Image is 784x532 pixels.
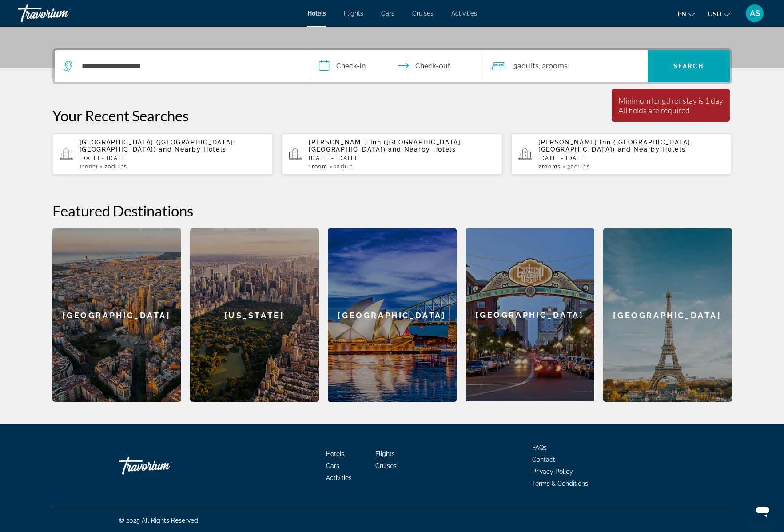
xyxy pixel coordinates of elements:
a: Travorium [119,452,208,479]
a: Flights [344,10,363,17]
span: Adult [337,164,353,170]
div: Search widget [55,50,730,82]
button: [PERSON_NAME] Inn ([GEOGRAPHIC_DATA], [GEOGRAPHIC_DATA]) and Nearby Hotels[DATE] - [DATE]1Room1Adult [282,133,502,175]
a: [GEOGRAPHIC_DATA] [466,228,594,402]
a: Contact [532,456,555,463]
span: 3 [513,60,539,72]
button: Change currency [708,8,730,20]
a: Hotels [307,10,326,17]
span: 1 [80,164,98,170]
button: [PERSON_NAME] Inn ([GEOGRAPHIC_DATA], [GEOGRAPHIC_DATA]) and Nearby Hotels[DATE] - [DATE]2rooms3A... [511,133,732,175]
span: 2 [538,164,561,170]
span: 2 [104,164,127,170]
span: rooms [542,164,561,170]
span: [PERSON_NAME] Inn ([GEOGRAPHIC_DATA], [GEOGRAPHIC_DATA]) [538,139,692,153]
a: [US_STATE] [190,228,319,402]
span: Adults [571,164,590,170]
span: Room [82,164,98,170]
span: Room [312,164,328,170]
button: Search [648,50,730,82]
span: [GEOGRAPHIC_DATA] ([GEOGRAPHIC_DATA], [GEOGRAPHIC_DATA]) [80,139,235,153]
span: 1 [309,164,327,170]
a: Hotels [326,450,345,457]
div: Minimum length of stay is 1 day [618,96,723,105]
a: Cruises [412,10,434,17]
button: [GEOGRAPHIC_DATA] ([GEOGRAPHIC_DATA], [GEOGRAPHIC_DATA]) and Nearby Hotels[DATE] - [DATE]1Room2Ad... [52,133,273,175]
span: AS [750,9,760,18]
span: USD [708,11,721,18]
a: Cruises [375,462,397,469]
h2: Featured Destinations [52,202,732,220]
a: Cars [381,10,394,17]
span: © 2025 All Rights Reserved. [119,517,199,524]
p: [DATE] - [DATE] [80,155,266,161]
span: rooms [546,62,568,70]
button: Check in and out dates [310,50,483,82]
a: Cars [326,462,339,469]
span: and Nearby Hotels [618,146,686,153]
a: FAQs [532,444,547,451]
button: Change language [678,8,695,20]
a: Terms & Conditions [532,480,588,487]
a: Privacy Policy [532,468,573,475]
button: Travelers: 3 adults, 0 children [483,50,648,82]
span: en [678,11,686,18]
button: User Menu [743,4,766,23]
a: [GEOGRAPHIC_DATA] [328,228,457,402]
div: All fields are required [618,105,723,115]
a: Travorium [18,2,107,25]
span: 1 [334,164,353,170]
p: [DATE] - [DATE] [309,155,495,161]
span: Adults [517,62,539,70]
a: Flights [375,450,395,457]
a: [GEOGRAPHIC_DATA] [603,228,732,402]
a: [GEOGRAPHIC_DATA] [52,228,181,402]
p: Your Recent Searches [52,107,732,124]
span: Adults [108,164,127,170]
p: [DATE] - [DATE] [538,155,725,161]
span: [PERSON_NAME] Inn ([GEOGRAPHIC_DATA], [GEOGRAPHIC_DATA]) [309,139,463,153]
a: Activities [326,474,352,481]
a: Activities [451,10,477,17]
span: and Nearby Hotels [159,146,227,153]
span: and Nearby Hotels [388,146,456,153]
div: [GEOGRAPHIC_DATA] [466,228,594,401]
span: Search [673,63,704,70]
span: , 2 [539,60,568,72]
span: 3 [567,164,590,170]
iframe: Кнопка запуска окна обмена сообщениями [748,496,777,525]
